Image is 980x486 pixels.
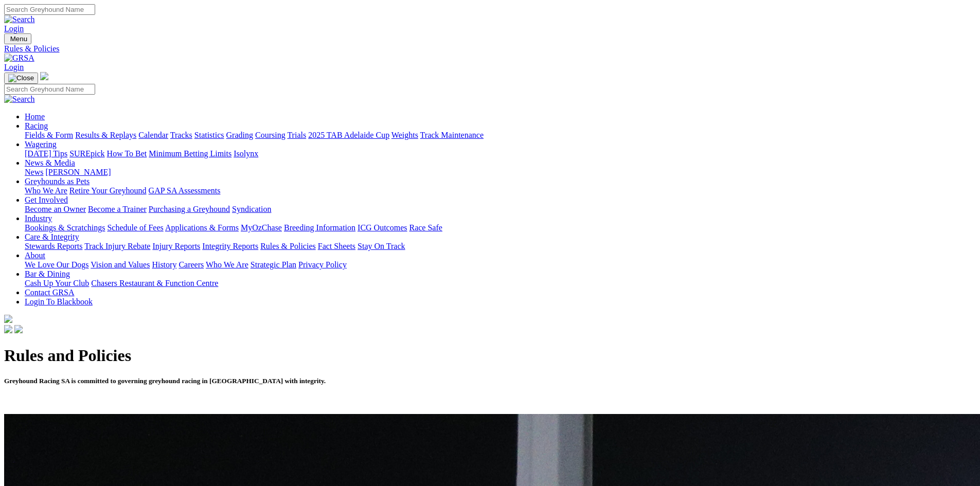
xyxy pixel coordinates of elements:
a: Isolynx [234,149,258,158]
a: History [152,260,176,269]
a: Chasers Restaurant & Function Centre [91,279,218,287]
div: Care & Integrity [25,242,976,251]
a: GAP SA Assessments [149,186,221,195]
input: Search [4,84,95,95]
a: Purchasing a Greyhound [149,205,230,213]
a: Calendar [138,131,168,139]
a: Stewards Reports [25,242,82,250]
a: Applications & Forms [165,223,239,232]
button: Toggle navigation [4,73,38,84]
img: logo-grsa-white.png [40,72,48,80]
a: Retire Your Greyhound [69,186,147,195]
a: Fact Sheets [318,242,355,250]
a: Rules & Policies [260,242,316,250]
a: Who We Are [25,186,67,195]
h5: Greyhound Racing SA is committed to governing greyhound racing in [GEOGRAPHIC_DATA] with integrity. [4,377,976,385]
a: SUREpick [69,149,104,158]
a: Become an Owner [25,205,86,213]
a: Injury Reports [152,242,200,250]
div: About [25,260,976,269]
div: Greyhounds as Pets [25,186,976,195]
a: Coursing [255,131,286,139]
a: How To Bet [107,149,147,158]
a: Weights [391,131,418,139]
a: Racing [25,121,48,130]
a: Stay On Track [358,242,405,250]
a: Wagering [25,140,57,149]
a: Breeding Information [284,223,355,232]
a: Login [4,63,24,71]
a: Tracks [170,131,192,139]
div: Industry [25,223,976,232]
div: Get Involved [25,205,976,214]
a: Results & Replays [75,131,136,139]
a: Cash Up Your Club [25,279,89,287]
a: Become a Trainer [88,205,147,213]
a: Grading [226,131,253,139]
a: Vision and Values [91,260,150,269]
a: Trials [287,131,306,139]
a: [DATE] Tips [25,149,67,158]
img: twitter.svg [14,325,23,333]
a: Schedule of Fees [107,223,163,232]
img: Close [8,74,34,82]
input: Search [4,4,95,15]
a: ICG Outcomes [358,223,407,232]
a: Care & Integrity [25,232,79,241]
img: facebook.svg [4,325,12,333]
a: Login [4,24,24,33]
a: News [25,168,43,176]
div: Bar & Dining [25,279,976,288]
a: Contact GRSA [25,288,74,297]
span: Menu [10,35,27,43]
a: Race Safe [409,223,442,232]
a: Bar & Dining [25,269,70,278]
img: Search [4,15,35,24]
a: Track Injury Rebate [84,242,150,250]
a: Integrity Reports [202,242,258,250]
a: 2025 TAB Adelaide Cup [308,131,389,139]
a: Who We Are [206,260,248,269]
a: Track Maintenance [420,131,484,139]
div: News & Media [25,168,976,177]
img: GRSA [4,53,34,63]
a: Strategic Plan [251,260,296,269]
h1: Rules and Policies [4,346,976,365]
a: About [25,251,45,260]
a: We Love Our Dogs [25,260,88,269]
img: Search [4,95,35,104]
div: Wagering [25,149,976,158]
a: [PERSON_NAME] [45,168,111,176]
a: Privacy Policy [298,260,347,269]
a: News & Media [25,158,75,167]
a: Greyhounds as Pets [25,177,90,186]
a: Syndication [232,205,271,213]
a: Minimum Betting Limits [149,149,231,158]
a: Statistics [194,131,224,139]
a: Careers [179,260,204,269]
a: Rules & Policies [4,44,976,53]
img: logo-grsa-white.png [4,315,12,323]
a: Login To Blackbook [25,297,93,306]
a: Home [25,112,45,121]
a: Fields & Form [25,131,73,139]
button: Toggle navigation [4,33,31,44]
a: Get Involved [25,195,68,204]
a: Industry [25,214,52,223]
div: Racing [25,131,976,140]
a: MyOzChase [241,223,282,232]
a: Bookings & Scratchings [25,223,105,232]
